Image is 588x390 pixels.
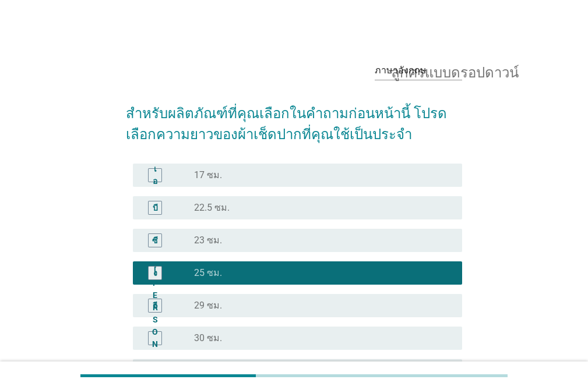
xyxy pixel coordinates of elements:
[194,169,222,180] font: 17 ซม.
[153,164,157,186] font: เอ
[375,65,427,76] font: ภาษาอังกฤษ
[194,332,222,343] font: 30 ซม.
[152,235,158,244] font: ซี
[194,235,222,246] font: 23 ซม.
[153,203,158,212] font: บี
[194,300,222,311] font: 29 ซม.
[194,202,230,213] font: 22.5 ซม.
[194,267,222,278] font: 25 ซม.
[391,63,519,77] font: ลูกศรแบบดรอปดาวน์
[126,105,447,143] font: สำหรับผลิตภัณฑ์ที่คุณเลือกในคำถามก่อนหน้านี้ โปรดเลือกความยาวของผ้าเช็ดปากที่คุณใช้เป็นประจำ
